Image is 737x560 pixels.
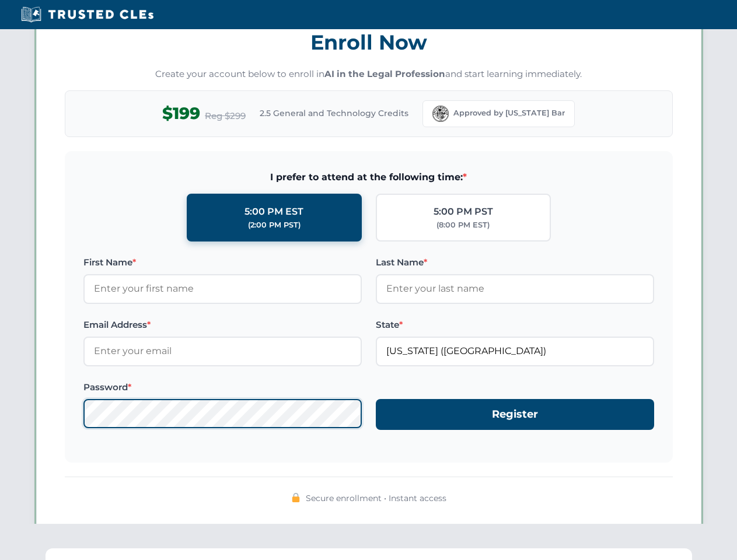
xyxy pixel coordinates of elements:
[436,219,490,231] div: (8:00 PM EST)
[83,380,362,394] label: Password
[83,337,362,366] input: Enter your email
[83,256,362,269] label: First Name
[376,274,654,303] input: Enter your last name
[376,318,654,332] label: State
[65,68,673,81] p: Create your account below to enroll in and start learning immediately.
[248,219,301,231] div: (2:00 PM PST)
[260,107,408,120] span: 2.5 General and Technology Credits
[376,337,654,366] input: Florida (FL)
[244,204,303,219] div: 5:00 PM EST
[376,256,654,269] label: Last Name
[376,399,654,430] button: Register
[291,493,301,502] img: 🔒
[83,274,362,303] input: Enter your first name
[324,68,445,79] strong: AI in the Legal Profession
[65,24,673,61] h3: Enroll Now
[83,170,654,185] span: I prefer to attend at the following time:
[205,109,246,123] span: Reg $299
[453,107,565,119] span: Approved by [US_STATE] Bar
[162,100,200,127] span: $199
[18,6,157,23] img: Trusted CLEs
[83,318,362,332] label: Email Address
[306,492,446,505] span: Secure enrollment • Instant access
[434,204,493,219] div: 5:00 PM PST
[432,106,449,122] img: Florida Bar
